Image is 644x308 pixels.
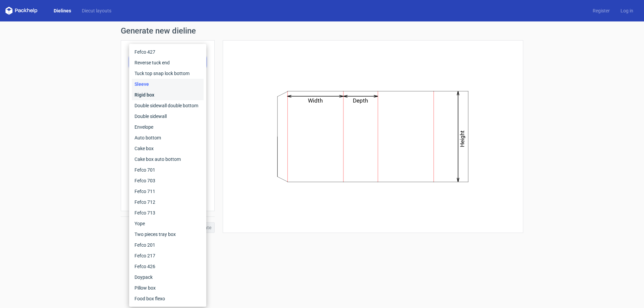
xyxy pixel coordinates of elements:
div: Fefco 217 [132,250,204,261]
a: Dielines [48,7,76,14]
text: Height [459,130,466,147]
a: Register [587,7,615,14]
div: Fefco 712 [132,197,204,207]
div: Fefco 201 [132,240,204,250]
div: Two pieces tray box [132,229,204,240]
div: Food box flexo [132,293,204,304]
div: Fefco 711 [132,186,204,197]
div: Reverse tuck end [132,57,204,68]
div: Double sidewall double bottom [132,100,204,111]
div: Tuck top snap lock bottom [132,68,204,79]
div: Cake box [132,143,204,154]
div: Sleeve [132,79,204,89]
div: Yope [132,218,204,229]
a: Diecut layouts [76,7,117,14]
div: Fefco 427 [132,47,204,57]
div: Doypack [132,272,204,283]
div: Cake box auto bottom [132,154,204,165]
div: Fefco 703 [132,175,204,186]
div: Envelope [132,122,204,132]
div: Fefco 701 [132,165,204,175]
text: Width [308,97,323,104]
div: Fefco 713 [132,207,204,218]
div: Double sidewall [132,111,204,122]
h1: Generate new dieline [121,27,523,35]
div: Auto bottom [132,132,204,143]
div: Fefco 426 [132,261,204,272]
text: Depth [353,97,368,104]
a: Log in [615,7,639,14]
div: Rigid box [132,89,204,100]
div: Pillow box [132,283,204,293]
